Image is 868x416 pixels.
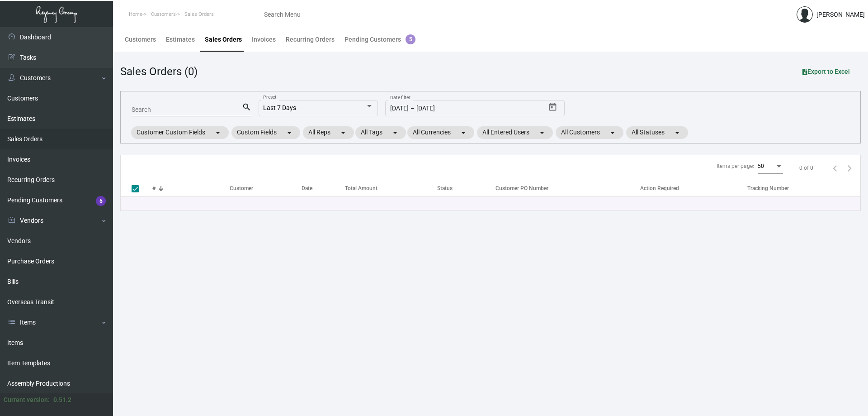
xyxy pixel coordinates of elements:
[717,162,754,170] div: Items per page:
[338,127,349,138] mat-icon: arrow_drop_down
[302,184,345,192] div: Date
[802,68,850,75] span: Export to Excel
[303,126,354,139] mat-chip: All Reps
[495,184,548,192] div: Customer PO Number
[152,184,156,192] div: #
[166,35,195,44] div: Estimates
[747,184,860,192] div: Tracking Number
[546,100,560,115] button: Open calendar
[758,163,783,170] mat-select: Items per page:
[205,35,242,44] div: Sales Orders
[816,10,865,19] div: [PERSON_NAME]
[537,127,547,138] mat-icon: arrow_drop_down
[828,161,842,175] button: Previous page
[286,35,335,44] div: Recurring Orders
[495,184,640,192] div: Customer PO Number
[263,104,296,111] span: Last 7 Days
[344,35,415,44] div: Pending Customers
[129,11,142,17] span: Home
[842,161,857,175] button: Next page
[4,395,50,405] div: Current version:
[416,105,492,112] input: End date
[230,184,302,192] div: Customer
[231,126,300,139] mat-chip: Custom Fields
[437,184,453,192] div: Status
[799,164,813,172] div: 0 of 0
[556,126,623,139] mat-chip: All Customers
[53,395,71,405] div: 0.51.2
[607,127,618,138] mat-icon: arrow_drop_down
[390,105,409,112] input: Start date
[252,35,276,44] div: Invoices
[795,63,857,80] button: Export to Excel
[640,184,747,192] div: Action Required
[458,127,469,138] mat-icon: arrow_drop_down
[152,184,230,192] div: #
[151,11,176,17] span: Customers
[672,127,683,138] mat-icon: arrow_drop_down
[355,126,406,139] mat-chip: All Tags
[302,184,312,192] div: Date
[747,184,789,192] div: Tracking Number
[131,126,229,139] mat-chip: Customer Custom Fields
[284,127,295,138] mat-icon: arrow_drop_down
[758,163,764,169] span: 50
[407,126,474,139] mat-chip: All Currencies
[345,184,377,192] div: Total Amount
[212,127,223,138] mat-icon: arrow_drop_down
[125,35,156,44] div: Customers
[230,184,253,192] div: Customer
[797,6,813,23] img: admin@bootstrapmaster.com
[410,105,415,112] span: –
[437,184,491,192] div: Status
[184,11,214,17] span: Sales Orders
[640,184,679,192] div: Action Required
[345,184,438,192] div: Total Amount
[390,127,401,138] mat-icon: arrow_drop_down
[626,126,688,139] mat-chip: All Statuses
[120,63,198,80] div: Sales Orders (0)
[242,102,251,113] mat-icon: search
[477,126,553,139] mat-chip: All Entered Users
